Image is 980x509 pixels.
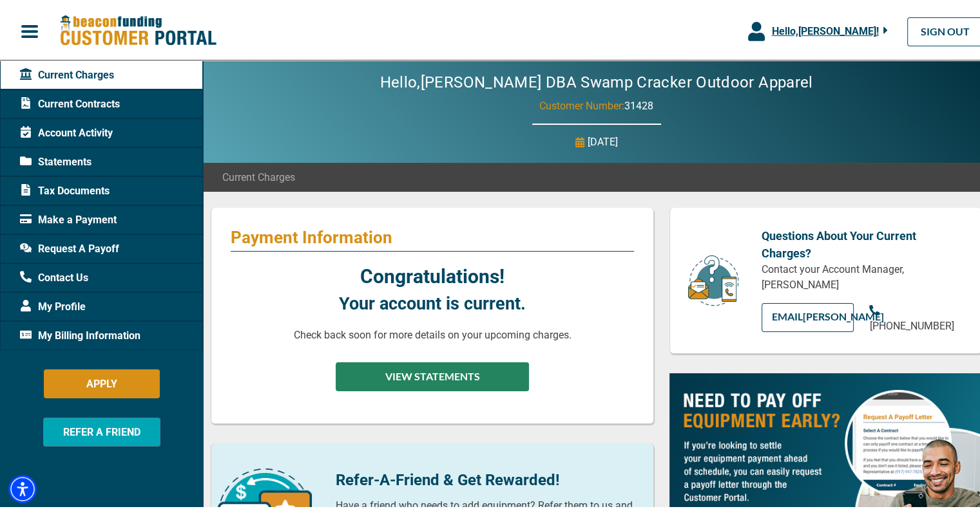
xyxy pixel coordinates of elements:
div: Accessibility Menu [8,472,37,501]
p: Congratulations! [360,259,504,288]
span: Request A Payoff [20,239,119,254]
span: My Profile [20,297,86,312]
span: Current Contracts [20,94,120,109]
p: [DATE] [588,132,618,147]
img: Beacon Funding Customer Portal Logo [59,12,216,45]
p: Payment Information [231,225,634,245]
a: EMAIL[PERSON_NAME] [762,301,854,329]
span: Current Charges [20,65,114,80]
h2: Hello, [PERSON_NAME] DBA Swamp Cracker Outdoor Apparel [341,71,851,89]
button: VIEW STATEMENTS [336,360,529,389]
span: Contact Us [20,268,88,283]
button: REFER A FRIEND [43,415,160,444]
span: Statements [20,152,91,167]
p: Refer-A-Friend & Get Rewarded! [336,466,635,489]
p: Contact your Account Manager, [PERSON_NAME] [762,259,962,290]
span: Make a Payment [20,210,117,225]
span: Customer Number: [539,97,624,109]
span: Hello, [PERSON_NAME] ! [771,23,878,35]
p: Check back soon for more details on your upcoming charges. [294,325,572,340]
button: APPLY [44,367,160,396]
span: 31428 [624,97,653,109]
p: Questions About Your Current Charges? [762,225,962,259]
span: Account Activity [20,123,113,138]
p: Your account is current. [339,288,526,315]
span: Current Charges [222,167,295,183]
a: [PHONE_NUMBER] [869,301,962,331]
span: [PHONE_NUMBER] [869,317,954,329]
span: Tax Documents [20,181,110,196]
span: My Billing Information [20,326,140,341]
img: customer-service.png [684,252,742,305]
